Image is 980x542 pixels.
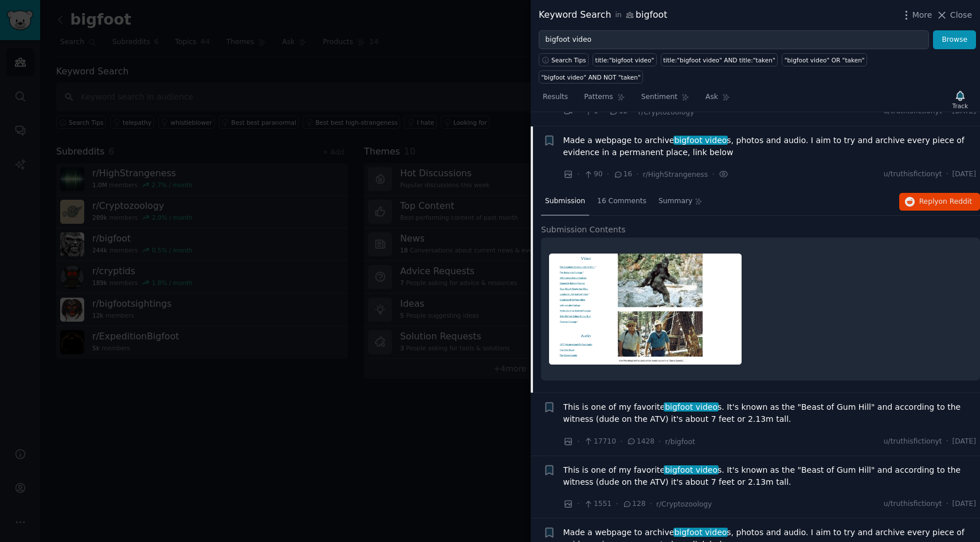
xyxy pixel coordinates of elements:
[563,464,977,488] a: This is one of my favoritebigfoot videos. It's known as the "Beast of Gum Hill" and according to ...
[613,169,632,180] span: 16
[580,88,629,112] a: Patterns
[884,437,942,447] span: u/truthisfictionyt
[620,436,622,448] span: ·
[539,8,667,22] div: Keyword Search bigfoot
[663,56,775,64] div: title:"bigfoot video" AND title:"taken"
[673,136,728,145] span: bigfoot video
[665,438,695,446] span: r/bigfoot
[939,197,972,205] span: on Reddit
[919,197,972,207] span: Reply
[577,168,579,180] span: ·
[950,9,972,21] span: Close
[563,464,977,488] span: This is one of my favorite s. It's known as the "Beast of Gum Hill" and according to the witness ...
[638,108,694,116] span: r/Cryptozoology
[595,56,654,64] div: title:"bigfoot video"
[539,70,643,84] a: "bigfoot video" AND NOT "taken"
[584,92,613,102] span: Patterns
[948,88,972,112] button: Track
[593,53,657,66] a: title:"bigfoot video"
[900,9,932,21] button: More
[712,168,714,180] span: ·
[785,56,865,64] div: "bigfoot video" OR "taken"
[541,224,626,236] span: Submission Contents
[946,169,948,180] span: ·
[884,499,942,509] span: u/truthisfictionyt
[626,437,654,447] span: 1428
[539,53,589,66] button: Search Tips
[583,499,611,509] span: 1551
[551,56,586,64] span: Search Tips
[637,88,693,112] a: Sentiment
[563,401,977,425] span: This is one of my favorite s. It's known as the "Beast of Gum Hill" and according to the witness ...
[664,465,718,474] span: bigfoot video
[656,500,712,508] span: r/Cryptozoology
[673,528,728,537] span: bigfoot video
[952,437,976,447] span: [DATE]
[701,88,734,112] a: Ask
[636,168,638,180] span: ·
[936,9,972,21] button: Close
[539,88,572,112] a: Results
[583,169,602,180] span: 90
[549,254,742,365] img: Made a webpage to archive bigfoot videos, photos and audio. I aim to try and archive every piece ...
[616,498,618,510] span: ·
[661,53,778,66] a: title:"bigfoot video" AND title:"taken"
[912,9,932,21] span: More
[543,92,568,102] span: Results
[563,401,977,425] a: This is one of my favoritebigfoot videos. It's known as the "Beast of Gum Hill" and according to ...
[583,437,616,447] span: 17710
[643,171,708,179] span: r/HighStrangeness
[658,196,692,207] span: Summary
[545,196,585,207] span: Submission
[577,436,579,448] span: ·
[664,402,718,412] span: bigfoot video
[705,92,718,102] span: Ask
[563,134,977,159] span: Made a webpage to archive s, photos and audio. I aim to try and archive every piece of evidence i...
[563,134,977,159] a: Made a webpage to archivebigfoot videos, photos and audio. I aim to try and archive every piece o...
[607,168,609,180] span: ·
[649,498,652,510] span: ·
[658,436,661,448] span: ·
[615,10,621,21] span: in
[933,30,976,50] button: Browse
[641,92,677,102] span: Sentiment
[539,30,929,50] input: Try a keyword related to your business
[622,499,646,509] span: 128
[952,102,968,110] div: Track
[952,499,976,509] span: [DATE]
[597,196,646,207] span: 16 Comments
[946,437,948,447] span: ·
[946,499,948,509] span: ·
[782,53,867,66] a: "bigfoot video" OR "taken"
[542,73,641,81] div: "bigfoot video" AND NOT "taken"
[577,498,579,510] span: ·
[884,169,942,180] span: u/truthisfictionyt
[899,193,980,211] button: Replyon Reddit
[952,169,976,180] span: [DATE]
